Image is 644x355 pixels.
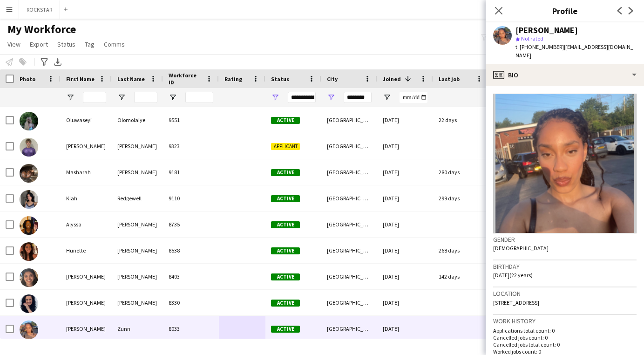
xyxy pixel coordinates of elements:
h3: Profile [486,5,644,17]
div: [PERSON_NAME] [112,290,163,315]
div: [GEOGRAPHIC_DATA] [321,238,377,263]
button: Open Filter Menu [383,93,391,102]
button: Open Filter Menu [327,93,335,102]
input: First Name Filter Input [83,92,106,103]
div: Hunette [61,238,112,263]
p: Cancelled jobs total count: 0 [493,341,637,348]
div: 8538 [163,238,219,263]
div: [GEOGRAPHIC_DATA] [321,212,377,237]
div: Bio [486,64,644,86]
div: 280 days [433,159,489,185]
div: 8735 [163,212,219,237]
span: Comms [104,40,125,48]
span: Status [271,75,289,82]
span: Active [271,326,300,333]
div: [DATE] [377,290,433,315]
span: Last Name [117,75,145,82]
span: Active [271,169,300,176]
img: Joylin Theresa Joseph [20,268,38,287]
div: [PERSON_NAME] [112,264,163,289]
span: Not rated [521,35,543,42]
img: Daniel Andrews [20,138,38,157]
img: Kiah Redgewell [20,190,38,209]
span: Active [271,273,300,280]
div: [DATE] [377,316,433,341]
div: [PERSON_NAME] [61,316,112,341]
span: Active [271,221,300,228]
span: Last job [439,75,460,82]
img: Alyssa Greaves [20,216,38,235]
h3: Work history [493,317,637,325]
div: [DATE] [377,212,433,237]
button: Open Filter Menu [271,93,279,102]
app-action-btn: Advanced filters [39,56,50,68]
input: Joined Filter Input [400,92,427,103]
img: Masharah Powell [20,164,38,183]
div: 9181 [163,159,219,185]
a: View [4,38,24,50]
div: 22 days [433,107,489,133]
span: Active [271,247,300,254]
input: City Filter Input [344,92,372,103]
div: Zunn [112,316,163,341]
div: Oluwaseyi [61,107,112,133]
span: [DATE] (22 years) [493,272,533,279]
div: 9323 [163,133,219,159]
div: [PERSON_NAME] [61,290,112,315]
div: 142 days [433,264,489,289]
span: t. [PHONE_NUMBER] [515,43,564,50]
span: Active [271,195,300,202]
div: 8033 [163,316,219,341]
div: [GEOGRAPHIC_DATA] [321,185,377,211]
div: [GEOGRAPHIC_DATA] [321,264,377,289]
a: Export [26,38,52,50]
div: [PERSON_NAME] [61,133,112,159]
img: Oluwaseyi Olomolaiye [20,112,38,130]
a: Status [54,38,79,50]
div: Masharah [61,159,112,185]
span: Active [271,300,300,307]
span: Applicant [271,143,300,150]
div: [GEOGRAPHIC_DATA] [321,107,377,133]
span: My Workforce [7,22,76,36]
h3: Gender [493,235,637,244]
div: [DATE] [377,107,433,133]
div: 299 days [433,185,489,211]
span: Workforce ID [169,72,202,86]
span: Photo [20,75,35,82]
span: | [EMAIL_ADDRESS][DOMAIN_NAME] [515,43,633,59]
div: 9551 [163,107,219,133]
span: View [7,40,20,48]
span: [STREET_ADDRESS] [493,299,539,306]
div: 8330 [163,290,219,315]
p: Cancelled jobs count: 0 [493,334,637,341]
img: Crew avatar or photo [493,94,637,233]
img: Hunette Gomez [20,242,38,261]
span: First Name [66,75,95,82]
div: [PERSON_NAME] [112,133,163,159]
app-action-btn: Export XLSX [52,56,63,68]
span: [DEMOGRAPHIC_DATA] [493,245,549,252]
div: [PERSON_NAME] [112,238,163,263]
img: Priscilla Zunn [20,321,38,339]
div: [GEOGRAPHIC_DATA] [321,316,377,341]
div: [DATE] [377,133,433,159]
a: Comms [100,38,129,50]
input: Workforce ID Filter Input [185,92,213,103]
button: Open Filter Menu [117,93,126,102]
div: Alyssa [61,212,112,237]
div: [GEOGRAPHIC_DATA] [321,133,377,159]
div: Olomolaiye [112,107,163,133]
div: [DATE] [377,264,433,289]
div: 268 days [433,238,489,263]
h3: Birthday [493,262,637,271]
div: Kiah [61,185,112,211]
button: Open Filter Menu [66,93,75,102]
div: [DATE] [377,185,433,211]
div: [PERSON_NAME] [61,264,112,289]
div: [PERSON_NAME] [515,26,578,34]
h3: Location [493,289,637,298]
input: Last Name Filter Input [134,92,157,103]
span: Rating [224,75,242,82]
span: Active [271,117,300,124]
